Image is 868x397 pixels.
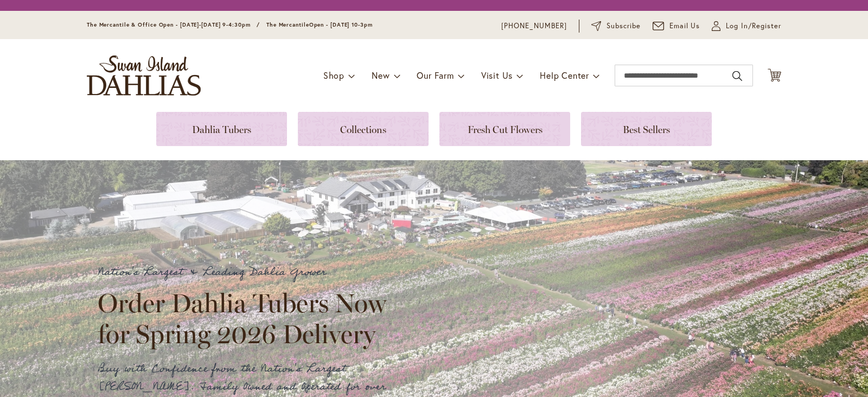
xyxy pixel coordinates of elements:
span: Email Us [669,21,700,31]
span: Log In/Register [726,21,781,31]
span: Visit Us [481,70,513,81]
a: [PHONE_NUMBER] [501,21,567,31]
a: Log In/Register [712,21,781,31]
span: Subscribe [607,21,641,31]
p: Nation's Largest & Leading Dahlia Grower [98,263,396,281]
span: Our Farm [417,70,454,81]
span: New [372,70,390,81]
a: Subscribe [591,21,641,31]
a: Email Us [653,21,700,31]
button: Search [732,67,742,85]
span: The Mercantile & Office Open - [DATE]-[DATE] 9-4:30pm / The Mercantile [87,21,309,28]
span: Help Center [540,70,589,81]
a: store logo [87,55,201,96]
span: Shop [323,70,344,81]
h2: Order Dahlia Tubers Now for Spring 2026 Delivery [98,288,396,349]
span: Open - [DATE] 10-3pm [309,21,373,28]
